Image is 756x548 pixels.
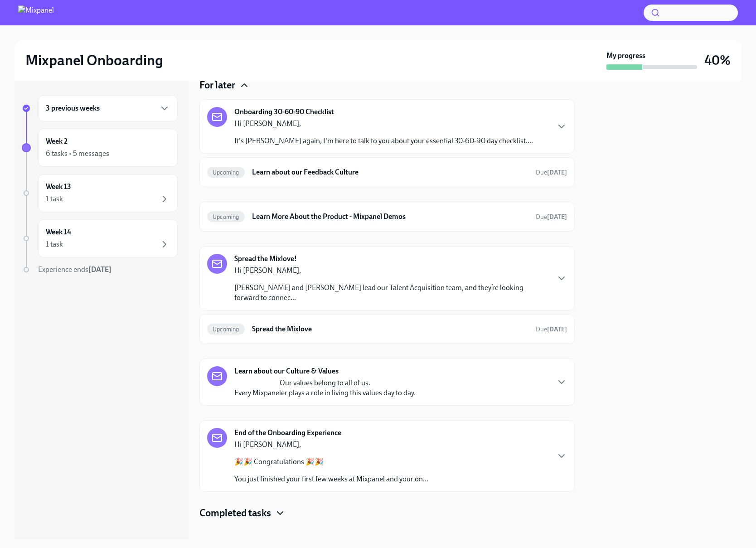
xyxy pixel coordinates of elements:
[207,165,567,179] a: UpcomingLearn about our Feedback CultureDue[DATE]
[46,103,100,113] h6: 3 previous weeks
[22,219,178,257] a: Week 141 task
[234,119,533,129] p: Hi [PERSON_NAME],
[252,324,528,334] h6: Spread the Mixlove
[234,136,533,146] p: It's [PERSON_NAME] again, I'm here to talk to you about your essential 30-60-90 day checklist....
[234,266,549,276] p: Hi [PERSON_NAME],
[46,182,71,192] h6: Week 13
[234,378,416,398] p: Our values belong to all of us. Every Mixpaneler plays a role in living this values day to day.
[207,209,567,224] a: UpcomingLearn More About the Product - Mixpanel DemosDue[DATE]
[547,325,567,333] strong: [DATE]
[199,78,235,92] h4: For later
[547,169,567,176] strong: [DATE]
[46,136,68,146] h6: Week 2
[536,213,567,221] span: October 18th, 2025 09:00
[234,107,334,117] strong: Onboarding 30-60-90 Checklist
[46,239,63,249] div: 1 task
[704,52,731,68] h3: 40%
[234,440,428,450] p: Hi [PERSON_NAME],
[18,5,54,20] img: Mixpanel
[536,213,567,221] span: Due
[38,265,111,274] span: Experience ends
[547,213,567,221] strong: [DATE]
[38,95,178,121] div: 3 previous weeks
[46,149,109,159] div: 6 tasks • 5 messages
[234,366,339,376] strong: Learn about our Culture & Values
[199,506,271,520] h4: Completed tasks
[536,325,567,334] span: October 20th, 2025 09:00
[207,326,245,333] span: Upcoming
[536,168,567,177] span: October 18th, 2025 09:00
[252,167,528,177] h6: Learn about our Feedback Culture
[199,78,575,92] div: For later
[22,174,178,212] a: Week 131 task
[252,212,528,222] h6: Learn More About the Product - Mixpanel Demos
[606,51,645,61] strong: My progress
[46,194,63,204] div: 1 task
[22,129,178,167] a: Week 26 tasks • 5 messages
[234,254,297,264] strong: Spread the Mixlove!
[88,265,111,274] strong: [DATE]
[46,227,71,237] h6: Week 14
[25,51,163,69] h2: Mixpanel Onboarding
[234,474,428,484] p: You just finished your first few weeks at Mixpanel and your on...
[207,169,245,176] span: Upcoming
[536,325,567,333] span: Due
[234,457,428,467] p: 🎉🎉 Congratulations 🎉🎉
[234,283,549,303] p: [PERSON_NAME] and [PERSON_NAME] lead our Talent Acquisition team, and they’re looking forward to ...
[207,213,245,220] span: Upcoming
[234,428,341,438] strong: End of the Onboarding Experience
[536,169,567,176] span: Due
[207,322,567,336] a: UpcomingSpread the MixloveDue[DATE]
[199,506,575,520] div: Completed tasks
